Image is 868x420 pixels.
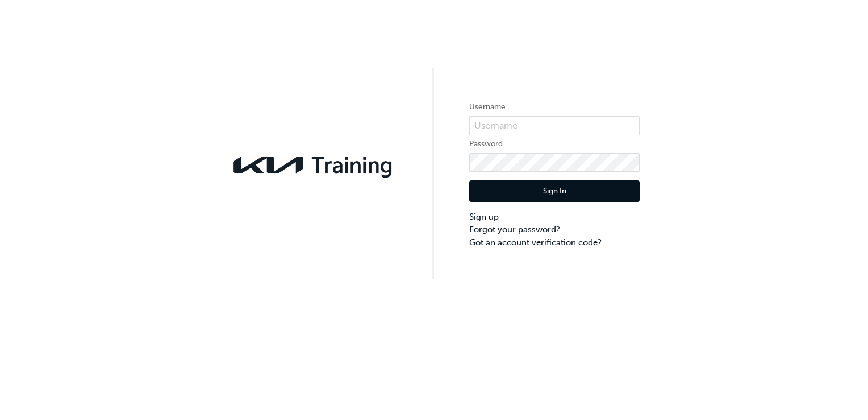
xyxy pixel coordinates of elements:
[469,137,640,151] label: Password
[228,150,399,180] img: kia-training
[469,100,640,114] label: Username
[469,116,640,135] input: Username
[469,223,640,236] a: Forgot your password?
[469,180,640,202] button: Sign In
[469,236,640,249] a: Got an account verification code?
[469,211,640,224] a: Sign up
